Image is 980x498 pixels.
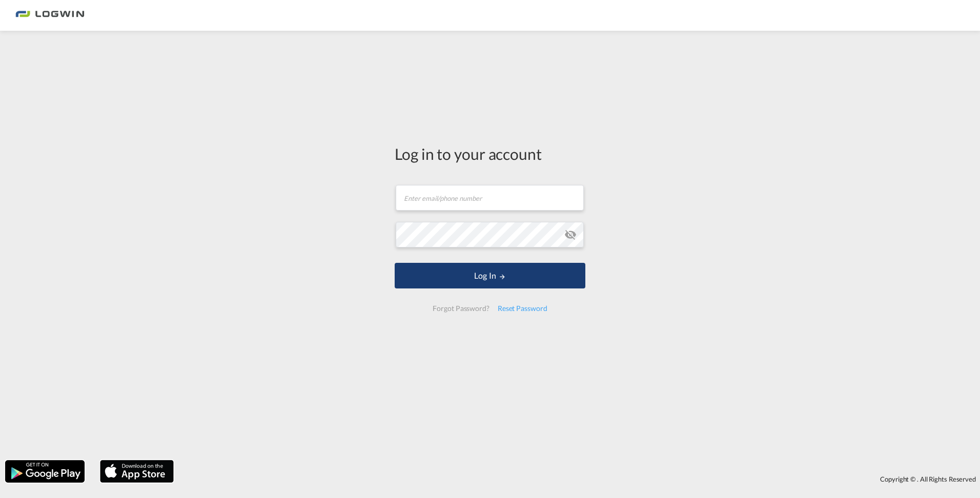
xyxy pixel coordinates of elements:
div: Forgot Password? [428,299,493,318]
div: Reset Password [494,299,552,318]
img: google.png [4,459,86,484]
div: Copyright © . All Rights Reserved [179,470,980,488]
md-icon: icon-eye-off [564,229,577,241]
div: Log in to your account [395,143,585,164]
img: bc73a0e0d8c111efacd525e4c8ad7d32.png [15,4,85,27]
img: apple.png [99,459,175,484]
input: Enter email/phone number [396,185,584,211]
button: LOGIN [395,263,585,288]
